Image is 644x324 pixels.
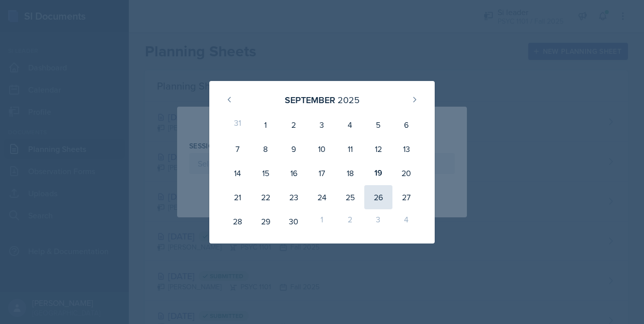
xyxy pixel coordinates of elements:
[308,161,336,185] div: 17
[285,93,335,107] div: September
[308,113,336,137] div: 3
[252,185,280,209] div: 22
[252,209,280,233] div: 29
[336,137,364,161] div: 11
[336,185,364,209] div: 25
[252,113,280,137] div: 1
[223,113,252,137] div: 31
[280,209,308,233] div: 30
[364,113,392,137] div: 5
[280,185,308,209] div: 23
[252,161,280,185] div: 15
[364,185,392,209] div: 26
[280,113,308,137] div: 2
[280,161,308,185] div: 16
[364,209,392,233] div: 3
[308,185,336,209] div: 24
[392,137,421,161] div: 13
[338,93,360,107] div: 2025
[308,137,336,161] div: 10
[223,209,252,233] div: 28
[223,137,252,161] div: 7
[392,185,421,209] div: 27
[364,161,392,185] div: 19
[336,161,364,185] div: 18
[364,137,392,161] div: 12
[392,161,421,185] div: 20
[252,137,280,161] div: 8
[223,161,252,185] div: 14
[280,137,308,161] div: 9
[223,185,252,209] div: 21
[336,113,364,137] div: 4
[336,209,364,233] div: 2
[392,113,421,137] div: 6
[308,209,336,233] div: 1
[392,209,421,233] div: 4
